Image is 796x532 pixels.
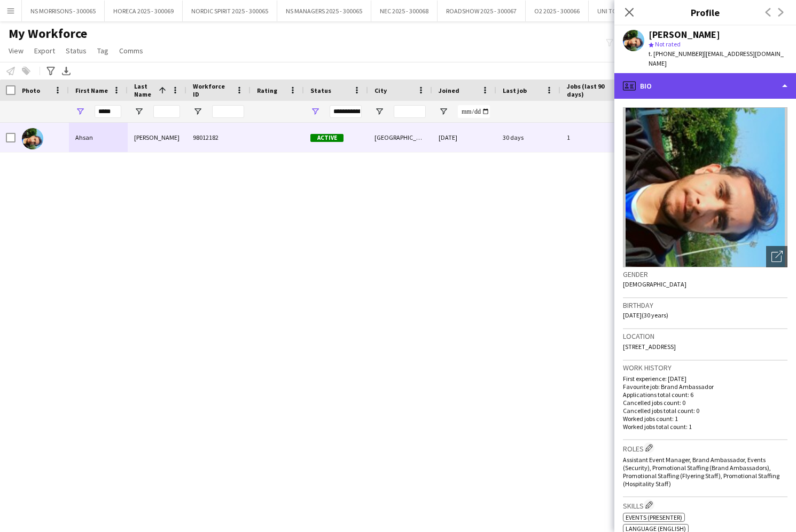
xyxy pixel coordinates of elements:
span: Active [310,134,344,142]
h3: Location [623,331,787,341]
div: [DATE] [432,123,496,152]
span: Last Name [134,82,154,98]
button: HORECA 2025 - 300069 [105,1,183,21]
app-action-btn: Export XLSX [60,65,73,77]
span: Joined [439,86,459,94]
button: ROADSHOW 2025 - 300067 [438,1,526,21]
h3: Skills [623,499,787,511]
a: Status [61,44,91,58]
button: Open Filter Menu [439,107,448,116]
span: First Name [75,86,108,94]
p: Applications total count: 6 [623,391,787,399]
span: t. [PHONE_NUMBER] [649,50,704,58]
div: [PERSON_NAME] [128,123,186,152]
span: [STREET_ADDRESS] [623,343,676,351]
h3: Profile [614,5,796,19]
a: Export [30,44,59,58]
span: Status [310,86,331,94]
span: | [EMAIL_ADDRESS][DOMAIN_NAME] [649,50,784,67]
input: City Filter Input [394,105,426,118]
span: Assistant Event Manager, Brand Ambassador, Events (Security), Promotional Staffing (Brand Ambassa... [623,456,779,488]
button: NORDIC SPIRIT 2025 - 300065 [183,1,277,21]
h3: Work history [623,363,787,372]
p: Worked jobs count: 1 [623,415,787,423]
h3: Gender [623,269,787,279]
a: Tag [93,44,113,58]
input: Workforce ID Filter Input [212,105,244,118]
span: Photo [22,86,40,94]
span: Rating [257,86,277,94]
p: Favourite job: Brand Ambassador [623,383,787,391]
app-action-btn: Advanced filters [44,65,57,77]
p: First experience: [DATE] [623,375,787,383]
img: Ahsan Shahbaz [22,128,43,149]
button: Open Filter Menu [134,107,144,116]
span: View [9,46,24,55]
span: Last job [503,86,527,94]
p: Cancelled jobs count: 0 [623,399,787,407]
button: NEC 2025 - 300068 [371,1,438,21]
span: Tag [97,46,108,55]
div: 30 days [496,123,560,152]
button: Open Filter Menu [374,107,384,116]
div: 1 [560,123,630,152]
div: [GEOGRAPHIC_DATA] [368,123,432,152]
p: Worked jobs total count: 1 [623,423,787,431]
span: [DEMOGRAPHIC_DATA] [623,280,686,288]
img: Crew avatar or photo [623,107,787,267]
button: O2 2025 - 300066 [526,1,589,21]
div: Open photos pop-in [766,246,787,267]
button: NS MORRISONS - 300065 [22,1,105,21]
a: Comms [115,44,147,58]
div: 98012182 [186,123,251,152]
div: Ahsan [69,123,128,152]
input: Last Name Filter Input [153,105,180,118]
span: [DATE] (30 years) [623,311,668,319]
span: Comms [119,46,143,55]
div: Bio [614,73,796,99]
span: My Workforce [9,26,87,42]
input: Joined Filter Input [458,105,490,118]
span: Export [34,46,55,55]
span: Status [66,46,87,55]
h3: Birthday [623,300,787,310]
span: Not rated [655,40,681,48]
span: Jobs (last 90 days) [567,82,611,98]
button: Open Filter Menu [75,107,85,116]
span: City [374,86,387,94]
div: [PERSON_NAME] [649,30,720,39]
span: Workforce ID [193,82,231,98]
input: First Name Filter Input [95,105,121,118]
button: NS MANAGERS 2025 - 300065 [277,1,371,21]
p: Cancelled jobs total count: 0 [623,407,787,415]
a: View [4,44,28,58]
button: Open Filter Menu [193,107,202,116]
button: UNI TOUR - 300067 [589,1,657,21]
span: Events (Presenter) [626,513,682,521]
button: Open Filter Menu [310,107,320,116]
h3: Roles [623,442,787,454]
